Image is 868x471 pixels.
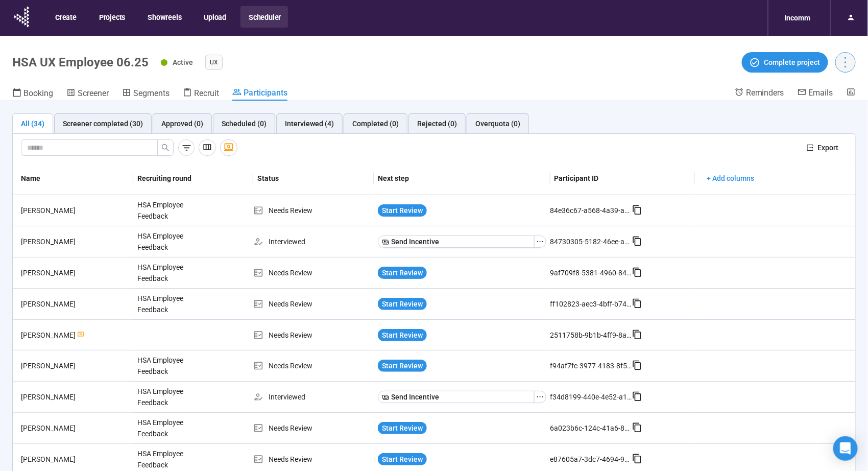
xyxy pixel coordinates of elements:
[122,87,170,101] a: Segments
[253,298,374,310] div: Needs Review
[210,57,218,67] span: UX
[352,118,399,129] div: Completed (0)
[378,204,427,217] button: Start Review
[139,6,188,28] button: Showreels
[374,162,550,195] th: Next step
[12,55,149,69] h1: HSA UX Employee 06.25
[244,88,287,98] span: Participants
[550,360,632,371] div: f94af7fc-3977-4183-8f5b-353abf9dc700
[253,454,374,465] div: Needs Review
[550,162,695,195] th: Participant ID
[550,454,632,465] div: e87605a7-3dc7-4694-9e43-5ecc99f532c0
[253,422,374,434] div: Needs Review
[378,298,427,310] button: Start Review
[78,88,109,98] span: Screener
[417,118,457,129] div: Rejected (0)
[550,391,632,403] div: f34d8199-440e-4e52-a126-a38bd4e5bf1d
[742,52,828,73] button: Complete project
[550,298,632,310] div: ff102823-aec3-4bff-b742-9a3ba63270ff
[707,173,755,184] span: + Add columns
[17,360,133,371] div: [PERSON_NAME]
[285,118,334,129] div: Interviewed (4)
[536,393,544,401] span: ellipsis
[550,329,632,341] div: 2511758b-9b1b-4ff9-8a3e-f0ce4a91c615
[536,238,544,246] span: ellipsis
[550,422,632,434] div: 6a023b6c-124c-41a6-8ccf-cbe1550721b0
[63,118,143,129] div: Screener completed (30)
[133,350,210,381] div: HSA Employee Feedback
[133,162,254,195] th: Recruiting round
[17,422,133,434] div: [PERSON_NAME]
[378,391,535,403] button: Send Incentive
[382,298,423,310] span: Start Review
[378,329,427,341] button: Start Review
[378,360,427,372] button: Start Review
[23,88,53,98] span: Booking
[534,235,546,248] button: ellipsis
[699,170,763,186] button: + Add columns
[835,52,856,73] button: more
[253,391,374,403] div: Interviewed
[799,139,847,156] button: exportExport
[12,87,53,101] a: Booking
[378,267,427,279] button: Start Review
[833,436,858,461] div: Open Intercom Messenger
[133,413,210,443] div: HSA Employee Feedback
[66,87,109,101] a: Screener
[391,236,439,247] span: Send Incentive
[133,226,210,257] div: HSA Employee Feedback
[253,162,374,195] th: Status
[253,236,374,247] div: Interviewed
[17,236,133,247] div: [PERSON_NAME]
[253,329,374,341] div: Needs Review
[157,139,174,156] button: search
[798,87,833,100] a: Emails
[17,298,133,310] div: [PERSON_NAME]
[240,6,288,28] button: Scheduler
[818,142,839,153] span: Export
[133,195,210,226] div: HSA Employee Feedback
[391,391,439,403] span: Send Incentive
[17,267,133,278] div: [PERSON_NAME]
[382,267,423,278] span: Start Review
[779,8,817,28] div: Incomm
[253,267,374,278] div: Needs Review
[47,6,84,28] button: Create
[764,57,821,68] span: Complete project
[183,87,219,101] a: Recruit
[133,382,210,412] div: HSA Employee Feedback
[253,205,374,216] div: Needs Review
[746,88,784,98] span: Reminders
[194,88,219,98] span: Recruit
[382,205,423,216] span: Start Review
[17,205,133,216] div: [PERSON_NAME]
[161,118,203,129] div: Approved (0)
[807,144,814,151] span: export
[550,205,632,216] div: 84e36c67-a568-4a39-a608-77756528a0c8
[173,58,193,66] span: Active
[382,360,423,371] span: Start Review
[550,267,632,278] div: 9af709f8-5381-4960-848e-ad580ad3bf0f
[196,6,233,28] button: Upload
[17,329,133,341] div: [PERSON_NAME]
[17,454,133,465] div: [PERSON_NAME]
[534,391,546,403] button: ellipsis
[382,422,423,434] span: Start Review
[838,55,852,69] span: more
[378,422,427,434] button: Start Review
[17,391,133,403] div: [PERSON_NAME]
[222,118,267,129] div: Scheduled (0)
[382,454,423,465] span: Start Review
[382,329,423,341] span: Start Review
[550,236,632,247] div: 84730305-5182-46ee-a086-5a442be96a93
[21,118,44,129] div: All (34)
[133,88,170,98] span: Segments
[735,87,784,100] a: Reminders
[253,360,374,371] div: Needs Review
[91,6,132,28] button: Projects
[378,453,427,465] button: Start Review
[475,118,520,129] div: Overquota (0)
[133,257,210,288] div: HSA Employee Feedback
[378,235,535,248] button: Send Incentive
[809,88,833,98] span: Emails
